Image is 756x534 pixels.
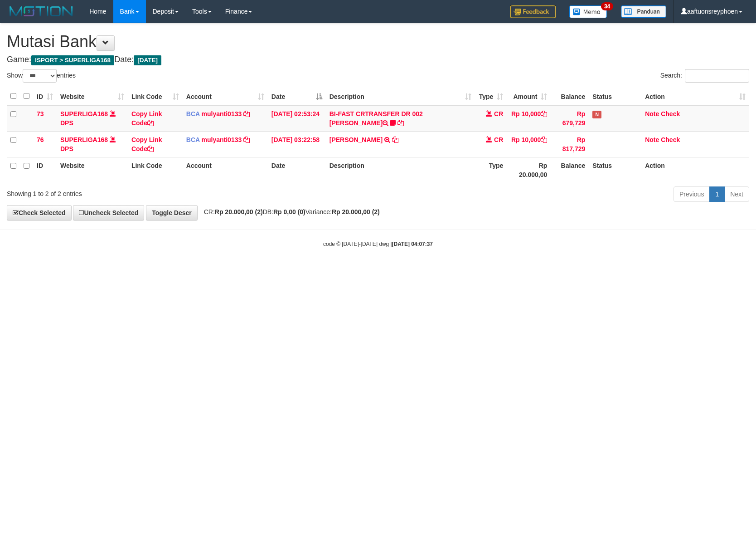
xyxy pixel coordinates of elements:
[186,110,200,118] span: BCA
[661,110,680,118] a: Check
[397,119,404,127] a: Copy BI-FAST CRTRANSFER DR 002 MUHAMAD MADROJI to clipboard
[621,5,666,18] img: panduan.png
[507,88,551,105] th: Amount: activate to sort column ascending
[199,208,380,216] span: CR: DB: Variance:
[268,131,326,157] td: [DATE] 03:22:58
[645,136,659,143] a: Note
[243,136,250,143] a: Copy mulyanti0133 to clipboard
[507,157,551,183] th: Rp 20.000,00
[661,136,680,143] a: Check
[592,111,601,118] span: Has Note
[146,205,198,220] a: Toggle Descr
[128,88,183,105] th: Link Code: activate to sort column ascending
[507,105,551,132] td: Rp 10,000
[183,88,268,105] th: Account: activate to sort column ascending
[202,136,242,143] a: mulyanti0133
[268,88,326,105] th: Date: activate to sort column descending
[183,157,268,183] th: Account
[57,131,128,157] td: DPS
[326,105,475,132] td: BI-FAST CRTRANSFER DR 002 [PERSON_NAME]
[7,33,749,51] h1: Mutasi Bank
[57,88,128,105] th: Website: activate to sort column ascending
[326,88,475,105] th: Description: activate to sort column ascending
[475,157,507,183] th: Type
[7,205,72,220] a: Check Selected
[33,88,57,105] th: ID: activate to sort column ascending
[392,136,398,143] a: Copy DEWI PITRI NINGSIH to clipboard
[268,157,326,183] th: Date
[392,241,433,247] strong: [DATE] 04:07:37
[601,2,613,10] span: 34
[202,110,242,118] a: mulyanti0133
[551,157,589,183] th: Balance
[724,186,749,202] a: Next
[674,186,710,202] a: Previous
[569,5,607,18] img: Button%20Memo.svg
[7,186,308,198] div: Showing 1 to 2 of 2 entries
[685,69,749,83] input: Search:
[326,157,475,183] th: Description
[131,136,162,152] a: Copy Link Code
[31,55,114,65] span: ISPORT > SUPERLIGA168
[589,88,641,105] th: Status
[268,105,326,132] td: [DATE] 02:53:24
[541,136,547,143] a: Copy Rp 10,000 to clipboard
[131,110,162,127] a: Copy Link Code
[541,110,547,118] a: Copy Rp 10,000 to clipboard
[243,110,250,118] a: Copy mulyanti0133 to clipboard
[7,55,749,64] h4: Game: Date:
[273,208,305,216] strong: Rp 0,00 (0)
[37,136,44,143] span: 76
[37,110,44,118] span: 73
[330,136,383,143] a: [PERSON_NAME]
[73,205,144,220] a: Uncheck Selected
[23,69,57,83] select: Showentries
[7,5,76,18] img: MOTION_logo.png
[33,157,57,183] th: ID
[551,88,589,105] th: Balance
[323,241,433,247] small: code © [DATE]-[DATE] dwg |
[507,131,551,157] td: Rp 10,000
[589,157,641,183] th: Status
[60,136,108,143] a: SUPERLIGA168
[645,110,659,118] a: Note
[551,131,589,157] td: Rp 817,729
[709,186,725,202] a: 1
[510,5,556,18] img: Feedback.jpg
[475,88,507,105] th: Type: activate to sort column ascending
[7,69,76,83] label: Show entries
[215,208,263,216] strong: Rp 20.000,00 (2)
[332,208,380,216] strong: Rp 20.000,00 (2)
[128,157,183,183] th: Link Code
[551,105,589,132] td: Rp 679,729
[134,55,161,65] span: [DATE]
[60,110,108,118] a: SUPERLIGA168
[186,136,200,143] span: BCA
[57,157,128,183] th: Website
[660,69,749,83] label: Search:
[57,105,128,132] td: DPS
[494,136,503,143] span: CR
[494,110,503,118] span: CR
[641,157,749,183] th: Action
[641,88,749,105] th: Action: activate to sort column ascending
